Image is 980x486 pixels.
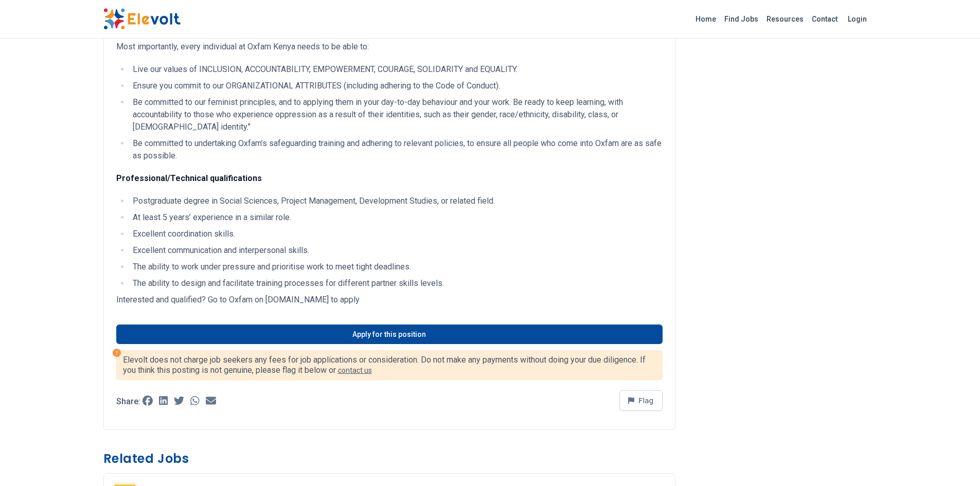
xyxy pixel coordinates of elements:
[103,8,181,30] img: Elevolt
[691,11,720,27] a: Home
[116,398,140,406] p: Share:
[130,211,663,224] li: At least 5 years’ experience in a similar role.
[842,9,873,29] a: Login
[130,96,663,133] li: Be committed to our feminist principles, and to applying them in your day-to-day behaviour and yo...
[130,261,663,273] li: The ability to work under pressure and prioritise work to meet tight deadlines.
[130,63,663,76] li: Live our values of INCLUSION, ACCOUNTABILITY, EMPOWERMENT, COURAGE, SOLIDARITY and EQUALITY.
[619,390,663,411] button: Flag
[130,244,663,257] li: Excellent communication and interpersonal skills.
[762,11,808,27] a: Resources
[720,11,762,27] a: Find Jobs
[103,451,675,467] h3: Related Jobs
[338,366,372,374] a: contact us
[130,137,663,162] li: Be committed to undertaking Oxfam’s safeguarding training and adhering to relevant policies, to e...
[123,355,656,375] p: Elevolt does not charge job seekers any fees for job applications or consideration. Do not make a...
[808,11,842,27] a: Contact
[116,325,663,344] a: Apply for this position
[929,437,980,486] iframe: Chat Widget
[116,41,663,53] p: Most importantly, every individual at Oxfam Kenya needs to be able to:
[130,277,663,290] li: The ability to design and facilitate training processes for different partner skills levels.
[116,294,663,306] p: Interested and qualified? Go to Oxfam on [DOMAIN_NAME] to apply
[130,228,663,240] li: Excellent coordination skills.
[116,173,262,183] strong: Professional/Technical qualifications
[130,80,663,92] li: Ensure you commit to our ORGANIZATIONAL ATTRIBUTES (including adhering to the Code of Conduct).
[130,195,663,207] li: Postgraduate degree in Social Sciences, Project Management, Development Studies, or related field.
